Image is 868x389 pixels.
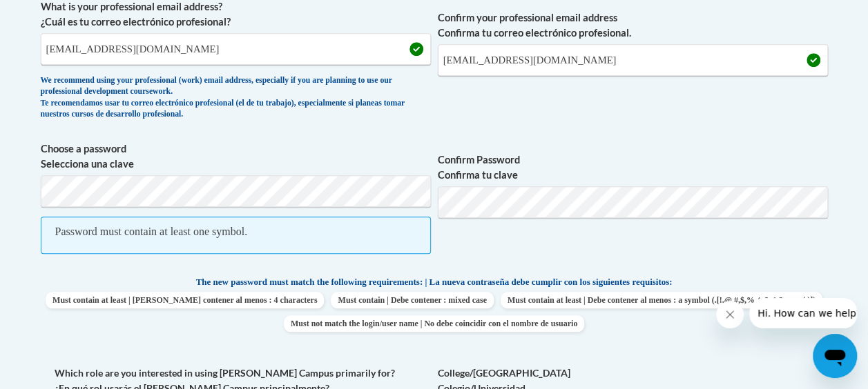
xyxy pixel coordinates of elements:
[438,152,828,183] label: Confirm Password Confirma tu clave
[716,301,744,328] iframe: Close message
[41,75,431,121] div: We recommend using your professional (work) email address, especially if you are planning to use ...
[284,315,584,332] span: Must not match the login/user name | No debe coincidir con el nombre de usuario
[196,276,673,288] span: The new password must match the following requirements: | La nueva contraseña debe cumplir con lo...
[331,292,493,308] span: Must contain | Debe contener : mixed case
[813,334,857,378] iframe: Button to launch messaging window
[55,224,248,239] div: Password must contain at least one symbol.
[438,10,828,41] label: Confirm your professional email address Confirma tu correo electrónico profesional.
[501,292,822,308] span: Must contain at least | Debe contener al menos : a symbol (.[!,@,#,$,%,^,&,*,?,_,~,-,(,)])
[41,33,431,65] input: Metadata input
[46,292,324,308] span: Must contain at least | [PERSON_NAME] contener al menos : 4 characters
[749,298,857,328] iframe: Message from company
[438,44,828,76] input: Required
[41,141,431,172] label: Choose a password Selecciona una clave
[8,10,112,21] span: Hi. How can we help?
